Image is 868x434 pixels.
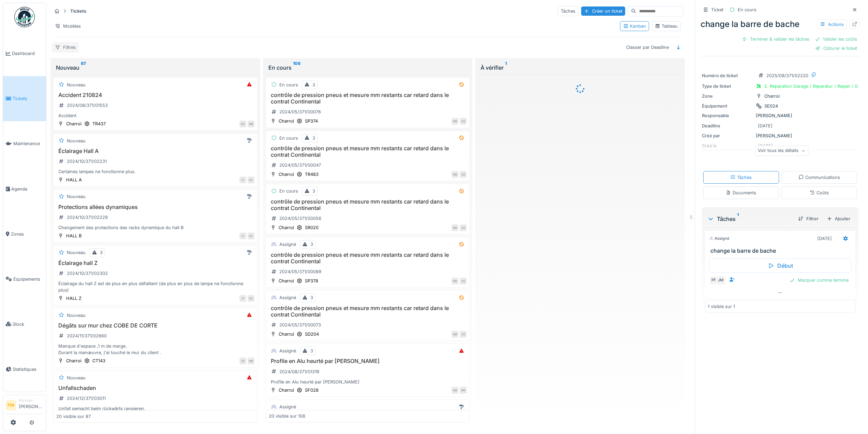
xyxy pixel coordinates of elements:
div: Assigné [279,348,296,354]
div: 2024/11/371/02660 [67,333,107,339]
div: HALL B [66,233,82,239]
div: 3 [310,241,313,248]
div: Nouveau [67,249,86,256]
sup: 1 [737,215,739,223]
div: Terminer & valider les tâches [739,34,812,44]
div: Ticket [711,6,723,13]
div: Charroi [279,278,294,284]
div: Assigné [279,241,296,248]
div: Certaines lampes ne fonctionne plus. [56,168,254,175]
div: Zone [702,93,753,99]
div: [DATE] [817,235,832,242]
h3: contrôle de pression pneus et mesure mm restants car retard dans le contrat Continental [269,145,467,158]
div: JM [716,276,725,285]
div: Tableau [655,23,678,29]
div: Valider les coûts [812,34,860,44]
div: [PERSON_NAME] [702,132,858,139]
div: 3 [312,82,315,88]
div: En cours [268,64,467,72]
div: Nouveau [67,82,86,88]
div: 2024/05/371/00089 [279,268,321,275]
div: MB [452,331,458,338]
div: Clôturer le ticket [812,44,860,53]
a: Stock [3,302,46,347]
div: SD204 [305,331,319,337]
div: SP378 [305,278,318,284]
div: Assigné [709,236,730,241]
span: Stock [13,321,43,327]
div: 2024/08/371/01553 [67,102,108,109]
div: JT [239,295,246,302]
div: Manager [19,398,43,403]
div: SP374 [305,118,318,124]
div: SE024 [764,103,778,109]
div: Kanban [623,23,646,29]
div: Créer un ticket [581,6,625,16]
span: Tickets [13,95,43,102]
div: Charroi [279,331,294,337]
div: 2025/09/371/02220 [766,72,808,79]
div: [PERSON_NAME] [702,112,858,119]
div: AD [239,121,246,127]
h3: contrôle de pression pneus et mesure mm restants car retard dans le contrat Continental [269,305,467,318]
div: Assigné [279,404,296,410]
div: GS [248,233,254,239]
div: 2024/05/371/00047 [279,162,321,168]
div: TR437 [92,121,106,127]
div: 2024/10/371/02302 [67,270,108,277]
div: Début [709,258,851,273]
div: 3 [312,188,315,194]
div: Actions [817,19,847,29]
div: Charroi [279,118,294,124]
div: Unfall gemacht beim rückwärts rangieren. [56,405,254,412]
div: GS [460,224,467,231]
div: 3 [100,249,103,256]
div: Voir tous les détails [755,146,808,156]
div: Nouveau [67,375,86,381]
div: Documents [726,190,756,196]
div: En cours [279,135,298,141]
h3: contrôle de pression pneus et mesure mm restants car retard dans le contrat Continental [269,92,467,105]
div: GS [460,278,467,284]
div: 3 [310,348,313,354]
div: Tâches [707,215,793,223]
h3: Éclairage hall Z [56,260,254,266]
div: RM [452,387,458,394]
div: 2024/05/371/00073 [279,322,321,328]
a: Tickets [3,76,46,121]
div: change la barre de bache [701,18,860,30]
div: Modèles [52,21,84,31]
div: Accident [56,112,254,119]
sup: 87 [81,64,86,72]
span: Dashboard [12,50,43,57]
div: Charroi [66,121,82,127]
li: [PERSON_NAME] [19,398,43,412]
div: SF028 [305,387,319,393]
span: Maintenance [13,140,43,147]
div: Filtrer [795,214,821,223]
div: Profile en Alu heurté par [PERSON_NAME] [269,379,467,385]
div: GS [460,118,467,125]
h3: Dégâts sur mur chez COBE DE CORTE [56,322,254,329]
h3: Profile en Alu heurté par [PERSON_NAME] [269,358,467,364]
div: 2024/10/371/02229 [67,214,108,221]
h3: contrôle de pression pneus et mesure mm restants car retard dans le contrat Continental [269,198,467,211]
div: 2024/05/371/00076 [279,109,321,115]
div: Nouveau [67,138,86,144]
div: Responsable [702,112,753,119]
div: MB [248,121,254,127]
a: Maintenance [3,121,46,166]
div: Nouveau [56,64,255,72]
img: Badge_color-CXgf-gQk.svg [14,7,35,27]
div: HALL A [66,177,82,183]
h3: Protections allées dynamiques [56,204,254,210]
div: MB [248,358,254,364]
span: Équipements [13,276,43,282]
div: Charroi [279,171,294,178]
div: GS [248,295,254,302]
a: Zones [3,211,46,256]
a: Statistiques [3,347,46,392]
div: CT143 [92,358,105,364]
h3: contrôle de pression pneus et mesure mm restants car retard dans le contrat Continental [269,252,467,265]
div: Équipement [702,103,753,109]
